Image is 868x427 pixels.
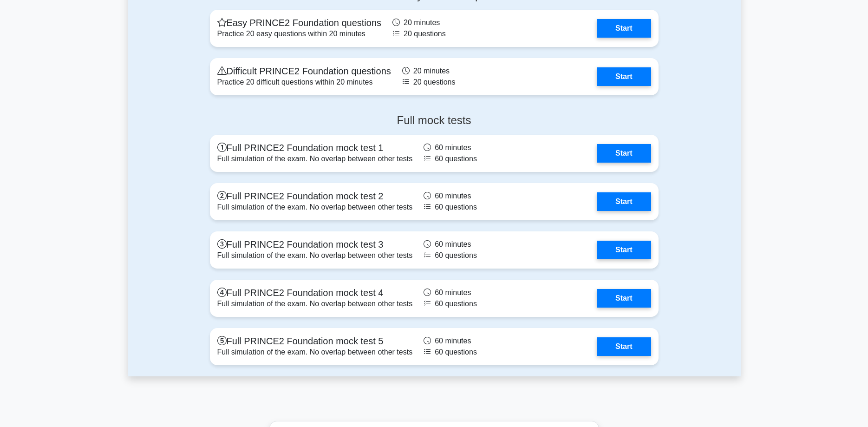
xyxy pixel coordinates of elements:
[597,241,651,259] a: Start
[597,144,651,163] a: Start
[597,337,651,356] a: Start
[597,67,651,86] a: Start
[597,192,651,211] a: Start
[597,289,651,308] a: Start
[597,19,651,38] a: Start
[210,114,659,127] h4: Full mock tests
